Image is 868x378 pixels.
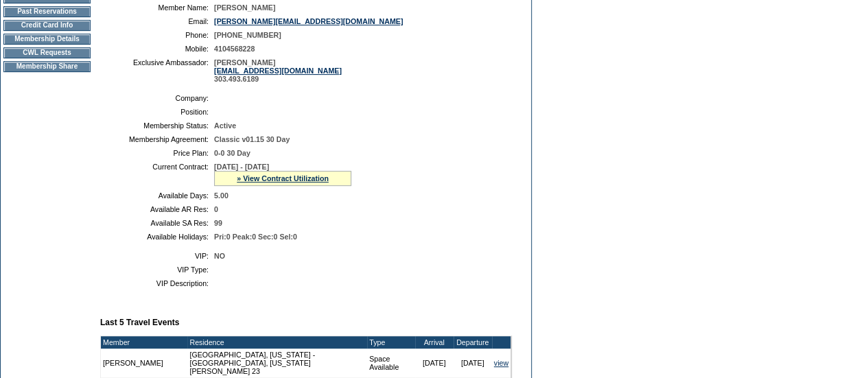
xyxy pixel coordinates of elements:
[3,20,91,31] td: Credit Card Info
[106,233,209,241] td: Available Holidays:
[494,359,508,367] a: view
[214,121,236,130] span: Active
[214,233,297,241] span: Pri:0 Peak:0 Sec:0 Sel:0
[415,336,454,349] td: Arrival
[237,174,329,182] a: » View Contract Utilization
[214,58,342,83] span: [PERSON_NAME] 303.493.6189
[187,349,367,377] td: [GEOGRAPHIC_DATA], [US_STATE] - [GEOGRAPHIC_DATA], [US_STATE] [PERSON_NAME] 23
[214,252,225,260] span: NO
[106,252,209,260] td: VIP:
[106,45,209,53] td: Mobile:
[214,3,275,12] span: [PERSON_NAME]
[101,336,187,349] td: Member
[214,205,218,213] span: 0
[367,349,415,377] td: Space Available
[3,61,91,72] td: Membership Share
[3,47,91,58] td: CWL Requests
[214,135,290,143] span: Classic v01.15 30 Day
[106,3,209,12] td: Member Name:
[106,149,209,157] td: Price Plan:
[106,191,209,200] td: Available Days:
[106,121,209,130] td: Membership Status:
[106,108,209,116] td: Position:
[214,67,342,75] a: [EMAIL_ADDRESS][DOMAIN_NAME]
[106,279,209,287] td: VIP Description:
[106,135,209,143] td: Membership Agreement:
[3,6,91,17] td: Past Reservations
[101,349,187,377] td: [PERSON_NAME]
[106,265,209,274] td: VIP Type:
[415,349,454,377] td: [DATE]
[214,219,222,227] span: 99
[187,336,367,349] td: Residence
[367,336,415,349] td: Type
[106,94,209,102] td: Company:
[106,219,209,227] td: Available SA Res:
[214,163,269,171] span: [DATE] - [DATE]
[214,31,281,39] span: [PHONE_NUMBER]
[454,349,492,377] td: [DATE]
[106,163,209,186] td: Current Contract:
[100,318,179,327] b: Last 5 Travel Events
[106,31,209,39] td: Phone:
[214,149,250,157] span: 0-0 30 Day
[214,17,403,25] a: [PERSON_NAME][EMAIL_ADDRESS][DOMAIN_NAME]
[106,58,209,83] td: Exclusive Ambassador:
[454,336,492,349] td: Departure
[214,45,255,53] span: 4104568228
[106,205,209,213] td: Available AR Res:
[3,34,91,45] td: Membership Details
[106,17,209,25] td: Email:
[214,191,228,200] span: 5.00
